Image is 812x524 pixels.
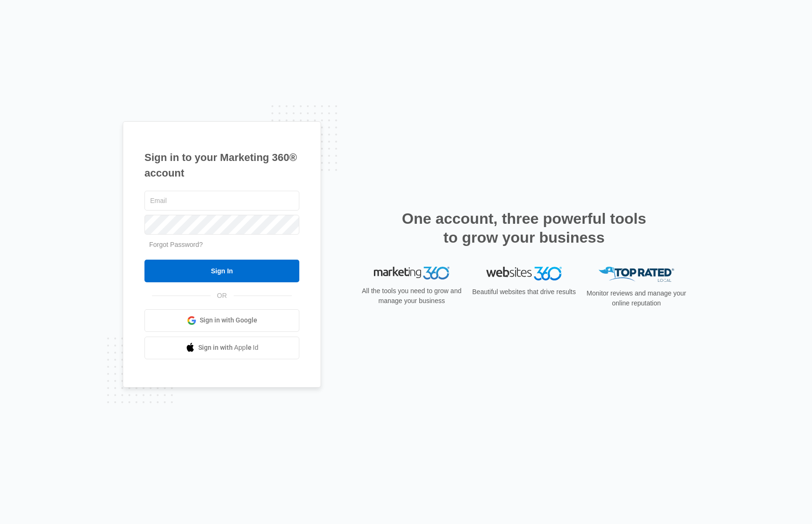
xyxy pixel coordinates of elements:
img: Top Rated Local [599,267,674,282]
span: OR [211,291,234,301]
a: Sign in with Google [144,309,299,332]
img: Marketing 360 [374,267,449,280]
p: Beautiful websites that drive results [471,287,577,297]
p: All the tools you need to grow and manage your business [359,286,465,306]
img: Websites 360 [486,267,562,280]
a: Sign in with Apple Id [144,337,299,359]
input: Sign In [144,260,299,282]
input: Email [144,191,299,211]
span: Sign in with Apple Id [198,343,259,353]
a: Forgot Password? [149,241,203,248]
h2: One account, three powerful tools to grow your business [399,209,649,247]
p: Monitor reviews and manage your online reputation [584,288,689,308]
span: Sign in with Google [200,315,257,325]
h1: Sign in to your Marketing 360® account [144,150,299,181]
